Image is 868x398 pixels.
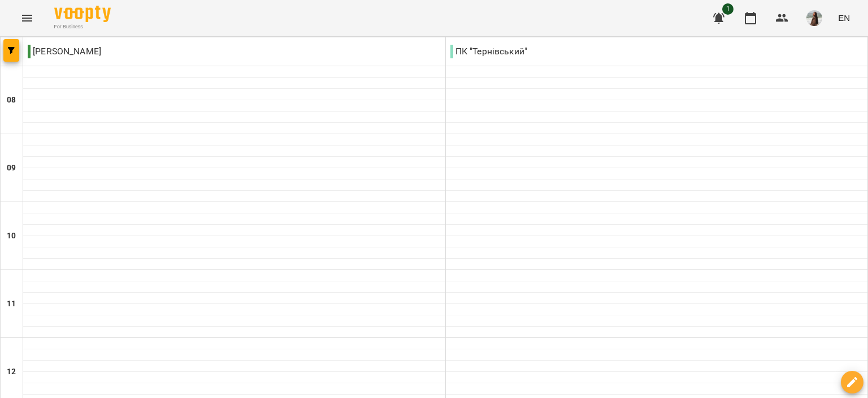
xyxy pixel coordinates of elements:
h6: 08 [7,94,16,106]
span: For Business [54,23,111,31]
h6: 11 [7,298,16,310]
span: EN [838,12,850,24]
button: EN [834,7,854,28]
p: [PERSON_NAME] [28,45,101,58]
span: 1 [722,3,734,15]
h6: 09 [7,162,16,174]
img: Voopty Logo [54,6,111,22]
h6: 12 [7,366,16,378]
h6: 10 [7,230,16,242]
p: ПК "Тернівський" [450,45,528,58]
img: d0f4ba6cb41ffc8824a97ed9dcae2a4a.jpg [806,10,822,26]
button: Menu [14,5,41,32]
